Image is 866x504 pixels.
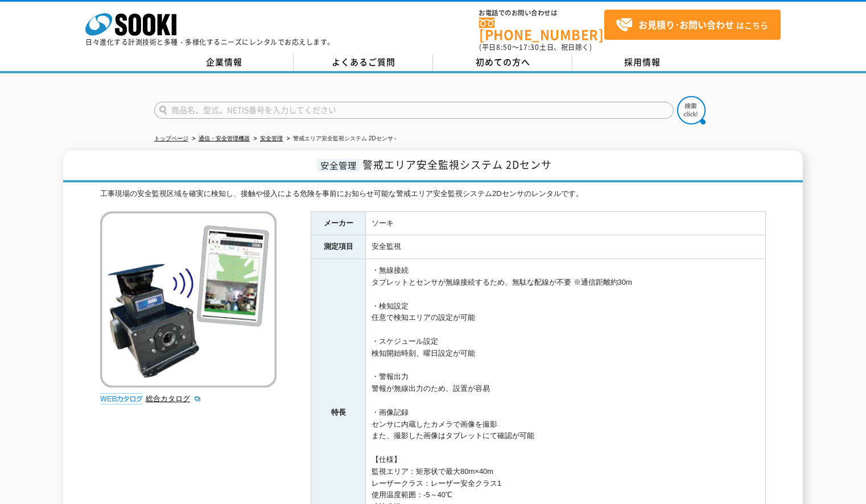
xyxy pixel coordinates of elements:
th: メーカー [311,211,366,235]
a: 安全管理 [260,135,283,141]
strong: お見積り･お問い合わせ [638,18,734,31]
a: 採用情報 [572,54,712,71]
a: 初めての方へ [433,54,572,71]
span: 8:50 [496,42,512,52]
td: ソーキ [366,211,766,235]
span: 安全管理 [317,159,360,172]
a: 企業情報 [154,54,294,71]
li: 警戒エリア安全監視システム 2Dセンサ - [284,133,397,145]
p: 日々進化する計測技術と多種・多様化するニーズにレンタルでお応えします。 [85,39,335,45]
img: 警戒エリア安全監視システム 2Dセンサ - [100,211,277,388]
td: 安全監視 [366,235,766,259]
input: 商品名、型式、NETIS番号を入力してください [154,102,674,119]
a: よくあるご質問 [294,54,433,71]
th: 測定項目 [311,235,366,259]
span: お電話でのお問い合わせは [479,10,604,16]
div: 工事現場の安全監視区域を確実に検知し、接触や侵入による危険を事前にお知らせ可能な警戒エリア安全監視システム2Dセンサのレンタルです。 [100,188,766,200]
span: はこちら [616,16,768,34]
a: [PHONE_NUMBER] [479,18,604,41]
img: webカタログ [100,393,143,405]
span: (平日 ～ 土日、祝日除く) [479,42,592,52]
a: 通信・安全管理機器 [199,135,250,141]
a: 総合カタログ [146,394,201,403]
a: トップページ [154,135,188,141]
a: お見積り･お問い合わせはこちら [604,10,781,40]
img: btn_search.png [677,96,706,124]
span: 初めての方へ [476,56,530,68]
span: 17:30 [519,42,539,52]
span: 警戒エリア安全監視システム 2Dセンサ [362,157,552,172]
